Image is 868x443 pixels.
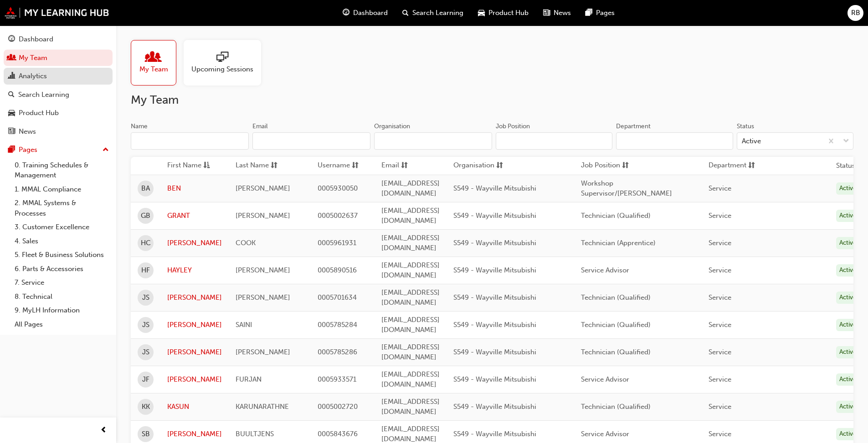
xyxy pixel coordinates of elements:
[271,160,277,171] span: sorting-icon
[581,293,651,302] span: Technician (Qualified)
[11,290,113,304] a: 8. Technical
[581,403,651,411] span: Technician (Qualified)
[236,375,262,383] span: FURJAN
[142,320,149,330] span: JS
[236,266,290,274] span: [PERSON_NAME]
[381,234,440,252] span: [EMAIL_ADDRESS][DOMAIN_NAME]
[11,248,113,262] a: 5. Fleet & Business Solutions
[167,160,201,171] span: First Name
[318,266,357,274] span: 0005890516
[581,430,629,438] span: Service Advisor
[709,430,731,438] span: Service
[471,4,536,22] a: car-iconProduct Hub
[496,160,503,171] span: sorting-icon
[401,160,408,171] span: sorting-icon
[19,71,47,81] div: Analytics
[453,348,536,356] span: S549 - Wayville Mitsubishi
[19,145,37,155] div: Pages
[318,375,356,383] span: 0005933571
[453,266,536,274] span: S549 - Wayville Mitsubishi
[318,211,358,220] span: 0005002637
[374,132,492,150] input: Organisation
[131,132,249,150] input: Name
[8,109,15,117] span: car-icon
[167,429,222,439] a: [PERSON_NAME]
[709,348,731,356] span: Service
[4,141,113,158] button: Pages
[554,8,571,18] span: News
[5,7,109,19] img: mmal
[318,321,357,329] span: 0005785284
[851,8,860,18] span: RB
[142,292,149,303] span: JS
[352,160,359,171] span: sorting-icon
[236,293,290,302] span: [PERSON_NAME]
[141,265,150,276] span: HF
[8,54,15,62] span: people-icon
[616,122,651,131] div: Department
[536,4,578,22] a: news-iconNews
[318,403,358,411] span: 0005002720
[4,68,113,85] a: Analytics
[4,50,113,66] a: My Team
[453,321,536,329] span: S549 - Wayville Mitsubishi
[167,292,222,303] a: [PERSON_NAME]
[836,373,860,386] div: Active
[496,122,530,131] div: Job Position
[236,160,286,171] button: Last Namesorting-icon
[203,160,210,171] span: asc-icon
[335,4,395,22] a: guage-iconDashboard
[709,239,731,247] span: Service
[8,128,15,136] span: news-icon
[142,374,149,385] span: JF
[381,288,440,307] span: [EMAIL_ADDRESS][DOMAIN_NAME]
[453,375,536,383] span: S549 - Wayville Mitsubishi
[836,161,855,171] th: Status
[836,401,860,413] div: Active
[709,184,731,192] span: Service
[167,265,222,276] a: HAYLEY
[581,160,631,171] button: Job Positionsorting-icon
[596,8,615,18] span: Pages
[167,183,222,194] a: BEN
[709,321,731,329] span: Service
[142,347,149,357] span: JS
[581,160,620,171] span: Job Position
[381,160,431,171] button: Emailsorting-icon
[4,86,113,103] a: Search Learning
[581,211,651,220] span: Technician (Qualified)
[578,4,622,22] a: pages-iconPages
[11,158,113,182] a: 0. Training Schedules & Management
[318,160,350,171] span: Username
[453,211,536,220] span: S549 - Wayville Mitsubishi
[318,430,358,438] span: 0005843676
[103,144,109,156] span: up-icon
[167,320,222,330] a: [PERSON_NAME]
[836,428,860,440] div: Active
[709,293,731,302] span: Service
[4,31,113,48] a: Dashboard
[318,160,368,171] button: Usernamesorting-icon
[581,179,672,198] span: Workshop Supervisor/[PERSON_NAME]
[581,239,656,247] span: Technician (Apprentice)
[453,160,494,171] span: Organisation
[453,403,536,411] span: S549 - Wayville Mitsubishi
[318,348,357,356] span: 0005785286
[236,348,290,356] span: [PERSON_NAME]
[847,5,863,21] button: RB
[395,4,471,22] a: search-iconSearch Learning
[141,211,150,221] span: GB
[402,7,409,19] span: search-icon
[8,72,15,81] span: chart-icon
[167,402,222,412] a: KASUN
[236,430,274,438] span: BUULTJENS
[318,184,358,192] span: 0005930050
[191,64,253,75] span: Upcoming Sessions
[141,238,151,248] span: HC
[836,264,860,277] div: Active
[4,105,113,121] a: Product Hub
[737,122,754,131] div: Status
[496,132,612,150] input: Job Position
[11,303,113,317] a: 9. MyLH Information
[4,123,113,140] a: News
